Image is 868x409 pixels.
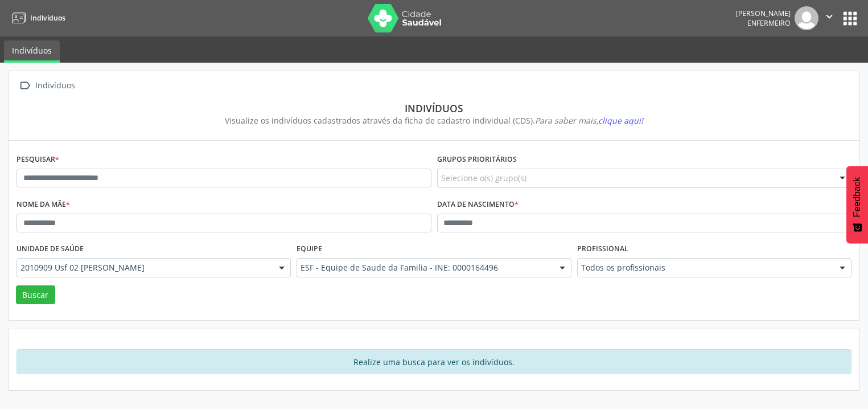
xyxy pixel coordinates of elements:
[437,196,519,214] label: Data de nascimento
[795,6,818,30] img: img
[736,9,791,18] div: [PERSON_NAME]
[577,240,628,258] label: Profissional
[297,240,322,258] label: Equipe
[301,262,548,273] span: ESF - Equipe de Saude da Familia - INE: 0000164496
[846,166,868,243] button: Feedback - Mostrar pesquisa
[17,240,84,258] label: Unidade de saúde
[581,262,828,273] span: Todos os profissionais
[441,172,526,184] span: Selecione o(s) grupo(s)
[17,196,70,214] label: Nome da mãe
[16,285,55,305] button: Buscar
[17,151,59,169] label: Pesquisar
[24,114,844,126] div: Visualize os indivíduos cadastrados através da ficha de cadastro individual (CDS).
[17,77,33,94] i: 
[20,262,268,273] span: 2010909 Usf 02 [PERSON_NAME]
[17,349,851,374] div: Realize uma busca para ver os indivíduos.
[437,151,517,169] label: Grupos prioritários
[17,77,77,94] a:  Indivíduos
[823,10,836,23] i: 
[852,177,862,217] span: Feedback
[30,13,65,23] span: Indivíduos
[535,115,643,126] i: Para saber mais,
[747,18,791,28] span: Enfermeiro
[24,102,844,114] div: Indivíduos
[33,77,77,94] div: Indivíduos
[818,6,840,30] button: 
[840,9,860,28] button: apps
[8,9,65,27] a: Indivíduos
[4,40,60,63] a: Indivíduos
[598,115,643,126] span: clique aqui!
